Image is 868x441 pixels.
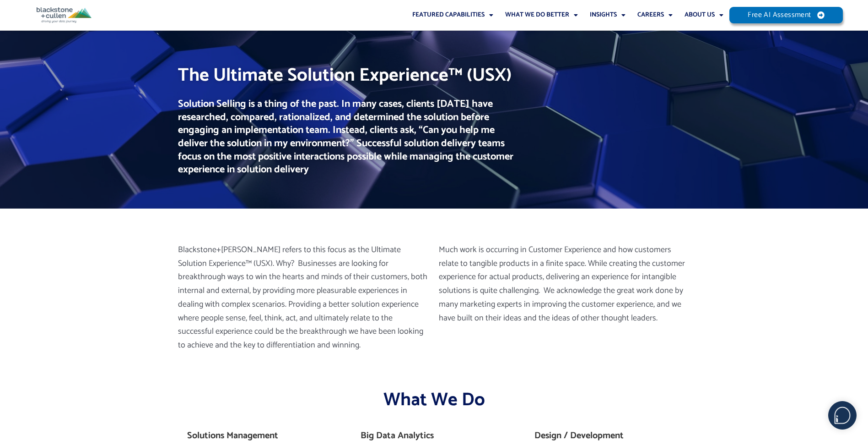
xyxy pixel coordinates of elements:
[178,63,524,88] h1: The Ultimate Solution Experience™ (USX)
[178,98,524,176] h2: Solution Selling is a thing of the past. In many cases, clients [DATE] have researched, compared,...
[829,402,856,429] img: users%2F5SSOSaKfQqXq3cFEnIZRYMEs4ra2%2Fmedia%2Fimages%2F-Bulle%20blanche%20sans%20fond%20%2B%20ma...
[748,11,811,19] span: Free AI Assessment
[439,243,690,325] p: Much work is occurring in Customer Experience and how customers relate to tangible products in a ...
[729,7,843,23] a: Free AI Assessment
[178,388,690,412] h2: What We Do
[178,243,430,353] p: Blackstone+[PERSON_NAME] refers to this focus as the Ultimate Solution Experience™ (USX). Why? Bu...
